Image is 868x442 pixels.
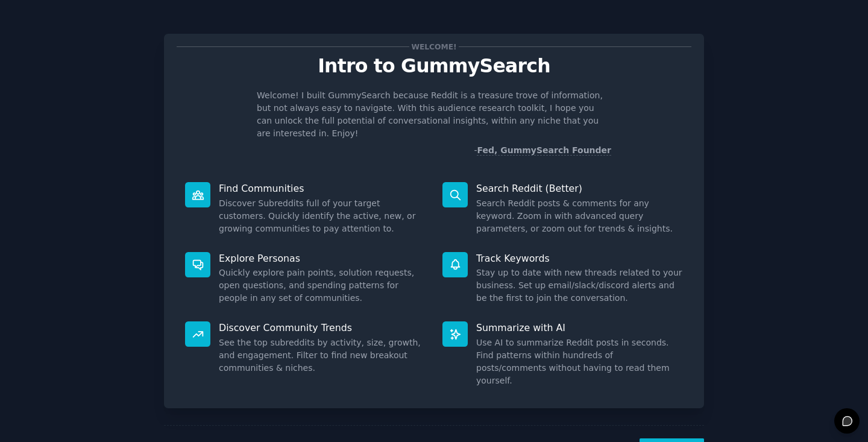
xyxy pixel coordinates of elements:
[477,145,611,156] a: Fed, GummySearch Founder
[257,89,611,140] p: Welcome! I built GummySearch because Reddit is a treasure trove of information, but not always ea...
[476,252,683,265] p: Track Keywords
[476,267,683,305] dd: Stay up to date with new threads related to your business. Set up email/slack/discord alerts and ...
[219,182,426,195] p: Find Communities
[219,252,426,265] p: Explore Personas
[219,336,426,374] dd: See the top subreddits by activity, size, growth, and engagement. Filter to find new breakout com...
[476,321,683,334] p: Summarize with AI
[474,144,611,157] div: -
[219,197,426,235] dd: Discover Subreddits full of your target customers. Quickly identify the active, new, or growing c...
[177,55,691,77] p: Intro to GummySearch
[219,267,426,305] dd: Quickly explore pain points, solution requests, open questions, and spending patterns for people ...
[409,40,459,53] span: Welcome!
[476,182,683,195] p: Search Reddit (Better)
[476,197,683,235] dd: Search Reddit posts & comments for any keyword. Zoom in with advanced query parameters, or zoom o...
[476,336,683,387] dd: Use AI to summarize Reddit posts in seconds. Find patterns within hundreds of posts/comments with...
[219,321,426,334] p: Discover Community Trends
